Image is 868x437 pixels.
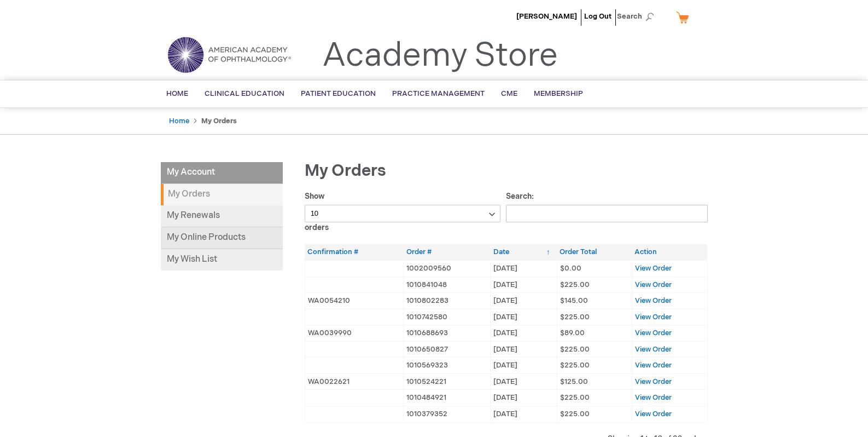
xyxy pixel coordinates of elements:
[501,89,517,98] span: CME
[560,393,590,402] span: $225.00
[635,296,672,305] a: View Order
[635,345,672,354] a: View Order
[305,192,501,232] label: Show orders
[491,244,557,260] th: Date: activate to sort column ascending
[404,277,491,293] td: 1010841048
[392,89,485,98] span: Practice Management
[404,325,491,342] td: 1010688693
[560,345,590,354] span: $225.00
[491,325,557,342] td: [DATE]
[635,264,672,273] a: View Order
[404,260,491,277] td: 1002009560
[205,89,284,98] span: Clinical Education
[635,329,672,337] a: View Order
[491,277,557,293] td: [DATE]
[491,260,557,277] td: [DATE]
[404,309,491,325] td: 1010742580
[404,406,491,423] td: 1010379352
[404,358,491,374] td: 1010569323
[169,117,189,125] a: Home
[491,358,557,374] td: [DATE]
[161,184,283,205] strong: My Orders
[305,293,404,309] td: WA0054210
[404,390,491,406] td: 1010484921
[560,361,590,370] span: $225.00
[635,410,672,418] a: View Order
[635,377,672,386] a: View Order
[301,89,376,98] span: Patient Education
[506,205,708,222] input: Search:
[322,36,558,76] a: Academy Store
[161,205,283,227] a: My Renewals
[491,293,557,309] td: [DATE]
[560,280,590,289] span: $225.00
[305,325,404,342] td: WA0039990
[560,329,585,337] span: $89.00
[534,89,583,98] span: Membership
[560,410,590,418] span: $225.00
[491,406,557,423] td: [DATE]
[632,244,707,260] th: Action: activate to sort column ascending
[491,341,557,358] td: [DATE]
[404,373,491,390] td: 1010524221
[635,313,672,321] a: View Order
[161,227,283,249] a: My Online Products
[404,244,491,260] th: Order #: activate to sort column ascending
[161,249,283,271] a: My Wish List
[166,89,188,98] span: Home
[491,390,557,406] td: [DATE]
[635,280,672,289] a: View Order
[201,117,237,125] strong: My Orders
[404,293,491,309] td: 1010802283
[491,373,557,390] td: [DATE]
[584,12,611,21] a: Log Out
[635,393,672,402] a: View Order
[305,161,386,181] span: My Orders
[617,5,659,27] span: Search
[404,341,491,358] td: 1010650827
[560,296,588,305] span: $145.00
[516,12,577,21] a: [PERSON_NAME]
[305,373,404,390] td: WA0022621
[560,313,590,321] span: $225.00
[506,192,708,218] label: Search:
[305,244,404,260] th: Confirmation #: activate to sort column ascending
[560,264,581,273] span: $0.00
[560,377,588,386] span: $125.00
[557,244,632,260] th: Order Total: activate to sort column ascending
[491,309,557,325] td: [DATE]
[635,361,672,370] a: View Order
[305,205,501,222] select: Showorders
